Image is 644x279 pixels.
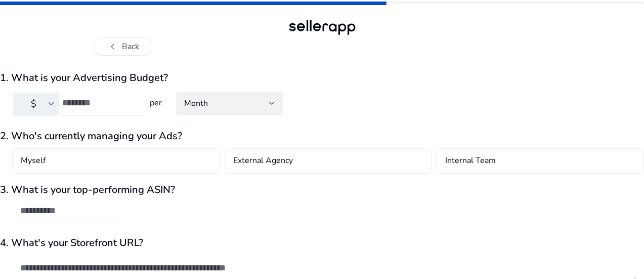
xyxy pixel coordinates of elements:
[21,155,46,167] h4: Myself
[184,98,208,109] span: Month
[146,98,164,108] h4: per
[31,98,37,110] span: $
[107,41,119,53] span: chevron_left
[445,155,496,167] h4: Internal Team
[95,37,152,56] button: chevron_leftBack
[233,155,293,167] h4: External Agency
